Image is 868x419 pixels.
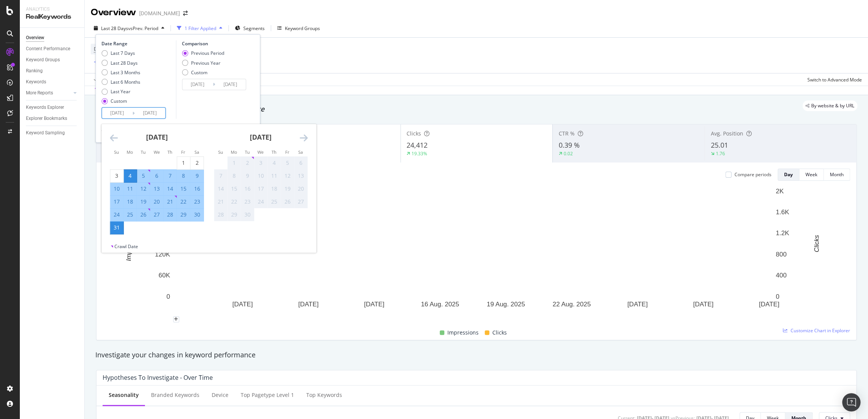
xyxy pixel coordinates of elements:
[735,171,772,178] div: Compare periods
[364,300,384,307] text: [DATE]
[167,293,170,300] text: 0
[110,133,118,143] div: Move backward to switch to the previous month.
[26,89,71,97] a: More Reports
[182,69,224,76] div: Custom
[137,172,150,180] div: 5
[190,169,204,182] td: Selected. Saturday, August 9, 2025
[26,104,64,112] div: Keywords Explorer
[124,198,137,206] div: 18
[26,45,70,53] div: Content Performance
[137,195,150,208] td: Selected. Tuesday, August 19, 2025
[227,182,241,195] td: Not available. Monday, September 15, 2025
[421,300,459,307] text: 16 Aug. 2025
[101,69,140,76] div: Last 3 Months
[151,391,199,399] div: Branded Keywords
[241,156,254,169] td: Not available. Tuesday, September 2, 2025
[306,391,342,399] div: Top Keywords
[214,198,227,206] div: 21
[267,185,280,193] div: 18
[487,300,525,307] text: 19 Aug. 2025
[114,243,138,250] div: Crawl Date
[227,185,240,193] div: 15
[778,169,799,181] button: Day
[214,182,227,195] td: Not available. Sunday, September 14, 2025
[102,108,132,118] input: Start Date
[218,149,223,155] small: Su
[174,22,225,34] button: 1 Filter Applied
[230,149,237,155] small: Mo
[177,169,190,182] td: Selected. Friday, August 8, 2025
[254,182,267,195] td: Not available. Wednesday, September 17, 2025
[177,211,190,218] div: 29
[776,272,786,279] text: 400
[267,159,280,167] div: 4
[164,169,177,182] td: Selected. Thursday, August 7, 2025
[492,328,507,337] span: Clicks
[212,391,228,399] div: Device
[26,104,79,112] a: Keywords Explorer
[227,169,241,182] td: Not available. Monday, September 8, 2025
[693,300,714,307] text: [DATE]
[125,226,132,261] text: Impressions
[241,211,254,218] div: 30
[190,195,204,208] td: Selected. Saturday, August 23, 2025
[177,182,190,195] td: Selected. Friday, August 15, 2025
[190,159,203,167] div: 2
[257,149,264,155] small: We
[447,328,479,337] span: Impressions
[183,11,188,16] div: arrow-right-arrow-left
[294,195,307,208] td: Not available. Saturday, September 27, 2025
[250,132,272,142] strong: [DATE]
[558,130,574,137] span: CTR %
[109,391,139,399] div: Seasonality
[177,185,190,193] div: 15
[137,208,150,221] td: Selected. Tuesday, August 26, 2025
[190,208,204,221] td: Selected. Saturday, August 30, 2025
[267,182,281,195] td: Not available. Thursday, September 18, 2025
[164,172,177,180] div: 7
[214,208,227,221] td: Not available. Sunday, September 28, 2025
[164,211,177,218] div: 28
[553,300,591,307] text: 22 Aug. 2025
[110,169,124,182] td: Choose Sunday, August 3, 2025 as your check-in date. It’s available.
[241,159,254,167] div: 2
[135,108,165,118] input: End Date
[110,221,124,234] td: Selected as end date. Sunday, August 31, 2025
[177,172,190,180] div: 8
[26,115,67,123] div: Explorer Bookmarks
[137,182,150,195] td: Selected. Tuesday, August 12, 2025
[190,198,203,206] div: 23
[91,58,121,67] button: Add Filter
[124,182,137,195] td: Selected. Monday, August 11, 2025
[214,195,227,208] td: Not available. Sunday, September 21, 2025
[103,187,844,319] svg: A chart.
[243,25,265,32] span: Segments
[411,150,427,157] div: 19.33%
[227,156,241,169] td: Not available. Monday, September 1, 2025
[190,156,204,169] td: Choose Saturday, August 2, 2025 as your check-in date. It’s available.
[281,198,294,206] div: 26
[281,156,294,169] td: Not available. Friday, September 5, 2025
[294,156,307,169] td: Not available. Saturday, September 6, 2025
[26,115,79,123] a: Explorer Bookmarks
[101,124,316,243] div: Calendar
[241,195,254,208] td: Not available. Tuesday, September 23, 2025
[244,149,249,155] small: Tu
[114,149,119,155] small: Su
[110,185,123,193] div: 10
[214,211,227,218] div: 28
[254,198,267,206] div: 24
[124,185,137,193] div: 11
[227,159,240,167] div: 1
[802,100,857,111] div: legacy label
[791,327,850,334] span: Customize Chart in Explorer
[776,209,789,216] text: 1.6K
[26,67,79,75] a: Ranking
[267,172,280,180] div: 11
[241,185,254,193] div: 16
[26,89,53,97] div: More Reports
[101,50,140,56] div: Last 7 Days
[842,393,860,411] div: Open Intercom Messenger
[139,10,180,17] div: [DOMAIN_NAME]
